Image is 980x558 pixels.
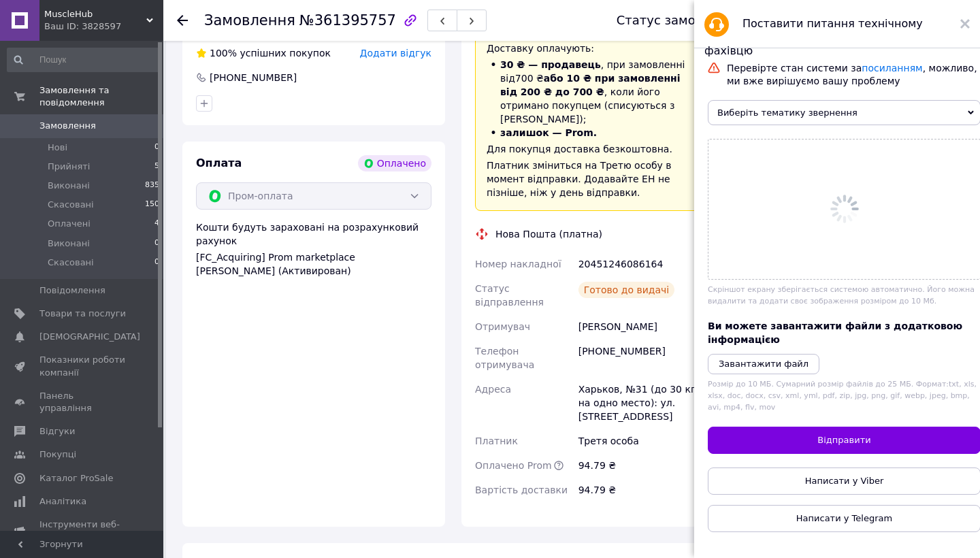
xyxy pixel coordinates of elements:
[475,436,518,446] span: Платник
[48,142,67,154] span: Нові
[576,453,713,478] div: 94.79 ₴
[500,73,681,97] span: або 10 ₴ при замовленні від 200 ₴ до 700 ₴
[154,161,159,173] span: 5
[48,180,90,192] span: Виконані
[39,425,75,438] span: Відгуки
[475,384,511,395] span: Адреса
[576,377,713,429] div: Харьков, №31 (до 30 кг на одно место): ул. [STREET_ADDRESS]
[39,448,76,461] span: Покупці
[796,513,892,523] span: Написати у Telegram
[358,155,431,171] div: Оплачено
[44,20,163,33] div: Ваш ID: 3828597
[48,218,91,230] span: Оплачені
[576,339,713,377] div: [PHONE_NUMBER]
[39,284,105,297] span: Повідомлення
[196,157,242,169] span: Оплата
[617,14,742,27] div: Статус замовлення
[39,354,126,378] span: Показники роботи компанії
[576,478,713,502] div: 94.79 ₴
[48,257,94,269] span: Скасовані
[196,250,431,278] div: [FC_Acquiring] Prom marketplace [PERSON_NAME] (Активирован)
[208,71,298,84] div: [PHONE_NUMBER]
[48,237,90,250] span: Виконані
[576,252,713,276] div: 20451246086164
[708,285,975,306] span: Скріншот екрану зберігається системою автоматично. Його можна видалити та додати своє зображення ...
[487,42,699,55] div: Доставку оплачують:
[210,48,237,59] span: 100%
[719,359,808,369] i: Завантажити файл
[360,48,431,59] span: Додати відгук
[39,390,126,414] span: Панель управління
[145,180,159,192] span: 835
[39,84,163,109] span: Замовлення та повідомлення
[708,380,977,412] span: Розмір до 10 МБ. Сумарний розмір файлів до 25 МБ. Формат: txt, xls, xlsx, doc, docx, csv, xml, ym...
[39,308,126,320] span: Товари та послуги
[145,199,159,211] span: 150
[805,476,884,486] span: Написати у Viber
[154,218,159,230] span: 4
[576,314,713,339] div: [PERSON_NAME]
[44,8,146,20] span: MuscleHub
[7,48,161,72] input: Пошук
[48,199,94,211] span: Скасовані
[475,346,534,370] span: Телефон отримувача
[475,460,552,471] span: Оплачено Prom
[475,321,530,332] span: Отримувач
[154,257,159,269] span: 0
[39,495,86,508] span: Аналітика
[500,127,597,138] span: залишок — Prom.
[39,519,126,543] span: Інструменти веб-майстра та SEO
[817,435,870,445] span: Відправити
[578,282,675,298] div: Готово до видачі
[196,220,431,278] div: Кошти будуть зараховані на розрахунковий рахунок
[299,12,396,29] span: №361395757
[39,120,96,132] span: Замовлення
[492,227,606,241] div: Нова Пошта (платна)
[862,63,922,73] a: посиланням
[154,142,159,154] span: 0
[39,472,113,485] span: Каталог ProSale
[500,59,601,70] span: 30 ₴ — продавець
[39,331,140,343] span: [DEMOGRAPHIC_DATA]
[196,46,331,60] div: успішних покупок
[475,485,568,495] span: Вартість доставки
[487,159,699,199] div: Платник зміниться на Третю особу в момент відправки. Додавайте ЕН не пізніше, ніж у день відправки.
[487,142,699,156] div: Для покупця доставка безкоштовна.
[487,58,699,126] li: , при замовленні від 700 ₴ , коли його отримано покупцем (списуються з [PERSON_NAME]);
[708,354,819,374] button: Завантажити файл
[708,321,962,345] span: Ви можете завантажити файли з додатковою інформацією
[475,283,544,308] span: Статус відправлення
[204,12,295,29] span: Замовлення
[177,14,188,27] div: Повернутися назад
[48,161,90,173] span: Прийняті
[154,237,159,250] span: 0
[475,259,561,269] span: Номер накладної
[576,429,713,453] div: Третя особа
